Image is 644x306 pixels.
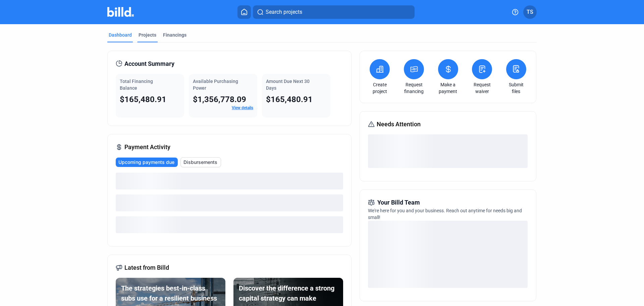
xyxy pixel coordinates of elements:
div: Dashboard [109,32,132,38]
span: Your Billd Team [377,198,420,207]
a: Create project [368,81,391,95]
div: The strategies best-in-class subs use for a resilient business [121,283,220,303]
button: TS [523,5,537,19]
span: Disbursements [183,159,217,166]
div: Financings [163,32,186,38]
button: Search projects [253,5,415,19]
span: Payment Activity [124,142,170,152]
span: Available Purchasing Power [193,79,238,91]
div: Projects [139,32,156,38]
a: Make a payment [436,81,460,95]
span: Latest from Billd [124,263,169,272]
a: Request financing [402,81,426,95]
span: Amount Due Next 30 Days [266,79,310,91]
span: Needs Attention [377,120,421,129]
span: We're here for you and your business. Reach out anytime for needs big and small! [368,208,522,220]
img: Billd Company Logo [107,7,134,17]
div: loading [116,173,343,189]
span: Upcoming payments due [118,159,174,166]
div: loading [116,194,343,211]
a: Request waiver [470,81,494,95]
a: View details [232,105,253,110]
span: $165,480.91 [266,95,313,104]
div: loading [368,221,528,288]
div: loading [368,134,528,168]
span: Search projects [266,8,302,16]
span: TS [527,8,533,16]
span: $165,480.91 [120,95,166,104]
button: Upcoming payments due [116,158,178,167]
div: Discover the difference a strong capital strategy can make [239,283,338,303]
a: Submit files [504,81,528,95]
span: $1,356,778.09 [193,95,246,104]
span: Total Financing Balance [120,79,153,91]
div: loading [116,216,343,233]
span: Account Summary [124,59,174,69]
button: Disbursements [180,157,221,167]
